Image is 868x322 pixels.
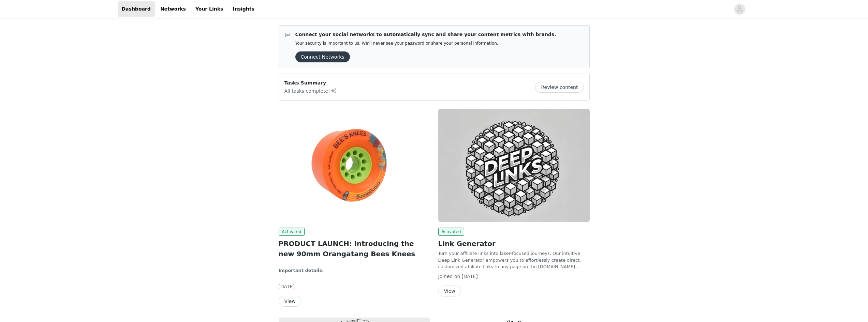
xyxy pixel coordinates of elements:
span: Activated [279,228,305,236]
p: Connect your social networks to automatically sync and share your content metrics with brands. [295,31,556,38]
a: View [438,289,461,294]
a: View [279,299,301,304]
p: All tasks complete! [284,87,337,95]
h2: PRODUCT LAUNCH: Introducing the new 90mm Orangatang Bees Knees [279,239,430,259]
div: avatar [736,4,743,15]
button: Connect Networks [295,51,350,62]
button: View [279,296,301,307]
p: Your security is important to us. We’ll never see your password or share your personal information. [295,41,556,46]
span: Joined on [438,274,460,279]
img: Loaded Boards [279,109,430,222]
strong: Important details: [279,268,324,273]
h2: Link Generator [438,239,590,249]
p: Turn your affiliate links into laser-focused journeys. Our intuitive Deep Link Generator empowers... [438,250,590,270]
button: Review content [535,82,584,93]
span: Activated [438,228,465,236]
img: Loaded Boards [438,109,590,222]
a: Networks [156,1,190,17]
p: Tasks Summary [284,79,337,87]
a: Insights [229,1,258,17]
span: [DATE] [462,274,478,279]
a: Dashboard [118,1,155,17]
button: View [438,286,461,296]
a: Your Links [191,1,227,17]
span: [DATE] [279,284,295,289]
